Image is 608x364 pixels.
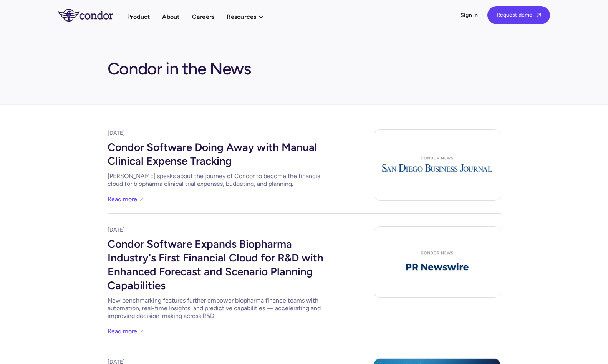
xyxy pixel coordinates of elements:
[461,12,478,19] a: Sign in
[108,137,338,188] a: Condor Software Doing Away with Manual Clinical Expense Tracking[PERSON_NAME] speaks about the jo...
[108,55,251,79] h1: Condor in the News
[162,12,179,22] a: About
[58,9,127,21] a: home
[108,194,137,204] a: Read more
[108,172,338,188] div: [PERSON_NAME] speaks about the journey of Condor to become the financial cloud for biopharma clin...
[108,129,338,137] div: [DATE]
[192,12,215,22] a: Careers
[227,12,256,22] div: Resources
[127,12,150,22] a: Product
[227,12,272,22] div: Resources
[108,226,338,234] div: [DATE]
[108,137,338,169] div: Condor Software Doing Away with Manual Clinical Expense Tracking
[108,234,338,320] a: Condor Software Expands Biopharma Industry's First Financial Cloud for R&D with Enhanced Forecast...
[537,12,541,17] span: 
[487,6,550,24] a: Request demo
[108,234,338,294] div: Condor Software Expands Biopharma Industry's First Financial Cloud for R&D with Enhanced Forecast...
[108,326,137,336] a: Read more
[108,297,338,320] div: New benchmarking features further empower biopharma finance teams with automation, real-time Insi...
